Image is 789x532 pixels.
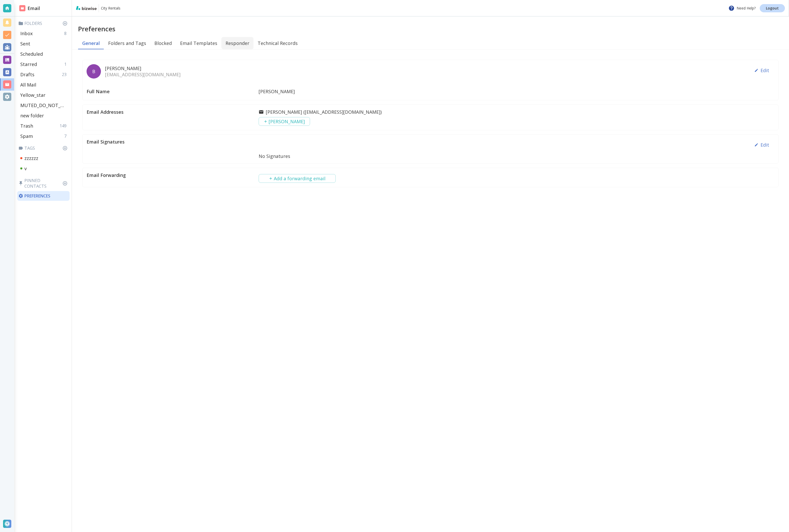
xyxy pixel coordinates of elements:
div: Starred1 [18,59,70,69]
p: Scheduled [20,51,43,57]
p: Yellow_star [20,92,45,98]
div: v [18,163,70,174]
p: [PERSON_NAME] ( [EMAIL_ADDRESS][DOMAIN_NAME] ) [266,109,382,115]
p: new folder [20,112,44,119]
p: Spam [20,133,33,139]
p: 23 [62,72,69,77]
p: 1 [64,61,69,67]
p: MUTED_DO_NOT_DELETE [20,102,64,108]
button: [PERSON_NAME] [259,117,310,126]
p: 7 [64,133,69,139]
button: Blocked [150,37,176,49]
p: Sent [20,41,30,47]
p: [EMAIL_ADDRESS][DOMAIN_NAME] [105,71,181,78]
p: Logout [766,6,779,10]
p: [PERSON_NAME] [105,65,181,71]
p: Email Signatures [87,139,259,145]
h2: Email [19,5,40,12]
button: Edit [752,139,771,151]
p: Starred [20,61,37,67]
div: All Mail [18,80,70,90]
p: Pinned Contacts [18,178,70,189]
p: Full Name [87,87,259,96]
p: Inbox [20,30,33,36]
button: Edit [752,64,771,77]
button: Folders and Tags [104,37,150,49]
div: Inbox8 [18,28,70,39]
p: zzzzzz [24,155,38,161]
div: Drafts23 [18,69,70,80]
div: Trash149 [18,121,70,131]
p: Edit [760,67,769,73]
button: Responder [221,37,253,49]
p: B [92,68,95,74]
div: Sent [18,39,70,49]
p: [PERSON_NAME] [259,87,295,96]
button: Technical Records [253,37,302,49]
h2: Preferences [78,25,789,33]
button: Add a forwarding email [259,174,336,183]
p: Preferences [18,193,69,199]
div: Yellow_star [18,90,70,100]
p: Folders [18,21,70,26]
p: City Rentals [101,6,120,11]
p: Tags [18,145,70,151]
p: Need Help? [728,5,756,11]
p: v [24,165,27,172]
p: 149 [60,123,69,129]
div: Scheduled [18,49,70,59]
p: Edit [760,142,769,148]
p: Trash [20,123,33,129]
p: Email Addresses [87,109,259,115]
img: bizwise [76,6,97,10]
div: MUTED_DO_NOT_DELETE [18,100,70,110]
p: All Mail [20,82,36,88]
p: Email Forwarding [87,172,259,178]
button: General [78,37,104,49]
p: 8 [64,31,69,36]
div: Preferences [17,191,70,201]
a: Logout [760,4,785,12]
a: City Rentals [101,4,120,12]
p: Drafts [20,71,34,78]
div: new folder [18,110,70,121]
button: Email Templates [176,37,221,49]
img: DashboardSidebarEmail.svg [19,5,25,11]
p: No Signatures [259,153,775,159]
div: zzzzzz [18,153,70,163]
div: Spam7 [18,131,70,141]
